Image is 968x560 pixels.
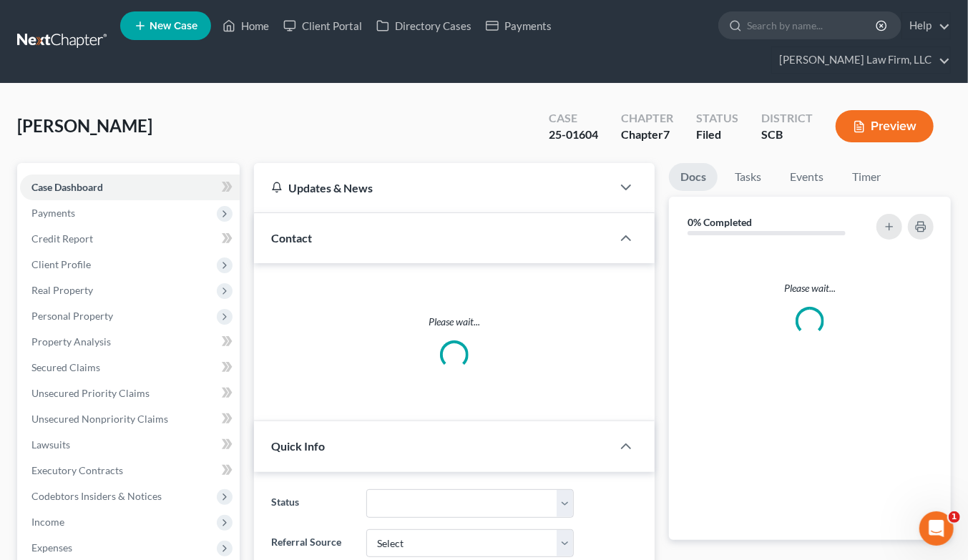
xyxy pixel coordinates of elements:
a: Case Dashboard [20,175,240,200]
span: Contact [271,231,312,245]
a: Help [902,13,950,39]
div: Chapter [621,110,673,127]
span: Property Analysis [31,335,111,348]
span: Lawsuits [31,438,70,451]
a: Timer [841,163,892,191]
span: Income [31,516,64,528]
a: Unsecured Nonpriority Claims [20,406,240,432]
span: 7 [663,127,670,141]
iframe: Intercom live chat [919,511,954,546]
span: [PERSON_NAME] [17,115,152,136]
strong: 0% Completed [688,216,752,228]
span: Client Profile [31,258,91,270]
label: Referral Source [264,529,359,558]
span: Payments [31,207,75,219]
div: Case [549,110,598,127]
span: Real Property [31,284,93,296]
span: New Case [150,21,197,31]
a: Lawsuits [20,432,240,458]
span: 1 [949,511,960,523]
span: Case Dashboard [31,181,103,193]
span: Unsecured Priority Claims [31,387,150,399]
a: [PERSON_NAME] Law Firm, LLC [772,47,950,73]
div: Chapter [621,127,673,143]
a: Tasks [723,163,773,191]
div: 25-01604 [549,127,598,143]
span: Unsecured Nonpriority Claims [31,413,168,425]
a: Secured Claims [20,355,240,380]
div: Updates & News [271,180,595,195]
a: Credit Report [20,226,240,252]
div: SCB [761,127,813,143]
a: Directory Cases [369,13,479,39]
input: Search by name... [747,12,878,39]
span: Expenses [31,541,72,554]
span: Executory Contracts [31,464,123,476]
a: Events [778,163,835,191]
span: Codebtors Insiders & Notices [31,490,162,502]
a: Home [215,13,276,39]
span: Personal Property [31,310,113,322]
a: Property Analysis [20,329,240,355]
p: Please wait... [271,315,637,329]
div: Filed [696,127,738,143]
a: Payments [479,13,559,39]
label: Status [264,489,359,518]
a: Unsecured Priority Claims [20,380,240,406]
span: Secured Claims [31,361,100,373]
p: Please wait... [680,281,939,295]
div: District [761,110,813,127]
a: Executory Contracts [20,458,240,483]
span: Credit Report [31,232,93,245]
button: Preview [836,110,934,142]
span: Quick Info [271,439,325,453]
a: Client Portal [276,13,369,39]
div: Status [696,110,738,127]
a: Docs [669,163,718,191]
